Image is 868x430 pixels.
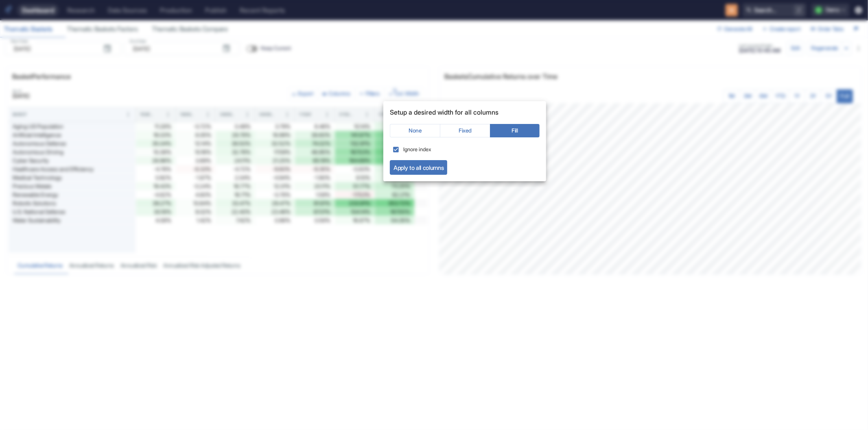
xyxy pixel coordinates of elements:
[440,124,490,138] button: Fixed
[390,108,540,117] p: Setup a desired width for all columns
[403,146,431,154] span: Ignore index
[390,160,447,175] button: Apply to all columns
[490,124,540,138] button: Fill
[390,124,440,138] button: None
